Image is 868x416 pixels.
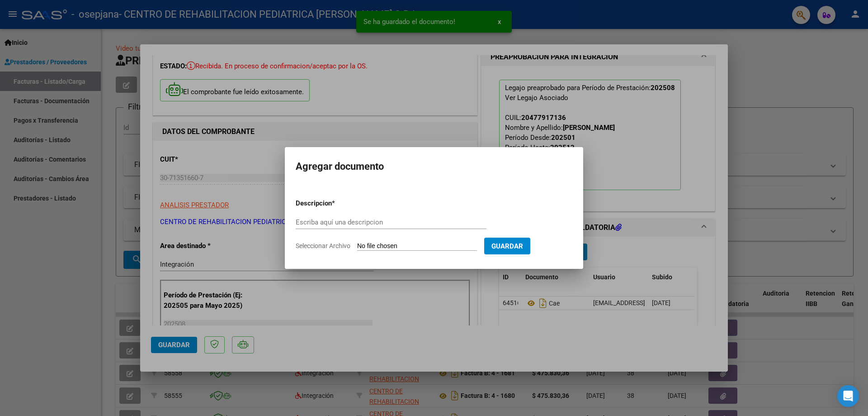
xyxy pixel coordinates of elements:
[484,238,530,254] button: Guardar
[296,198,379,209] p: Descripcion
[296,158,572,175] h2: Agregar documento
[837,385,859,407] div: Open Intercom Messenger
[296,242,350,249] span: Seleccionar Archivo
[491,242,523,250] span: Guardar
